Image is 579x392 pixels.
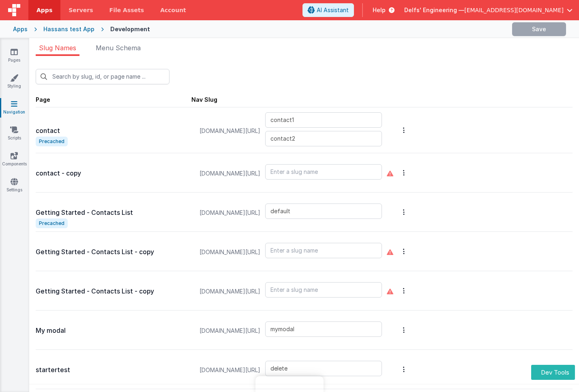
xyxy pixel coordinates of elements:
[398,196,410,228] button: Options
[398,274,410,307] button: Options
[36,125,191,137] p: contact
[512,22,566,36] button: Save
[265,282,382,298] input: Enter a slug name
[265,321,382,337] input: Enter a slug name
[36,137,68,146] div: Precached
[36,246,191,258] p: Getting Started - Contacts List - copy
[13,25,28,33] div: Apps
[36,286,191,297] p: Getting Started - Contacts List - copy
[398,235,410,268] button: Options
[36,6,52,14] span: Apps
[265,131,382,146] input: Enter a slug name
[36,69,169,84] input: Search by slug, id, or page name ...
[195,315,265,346] span: [DOMAIN_NAME][URL]
[36,218,68,228] div: Precached
[195,355,265,386] span: [DOMAIN_NAME][URL]
[96,44,141,52] span: Menu Schema
[36,96,191,104] div: Page
[404,6,464,14] span: Delfs' Engineering —
[43,25,94,33] div: Hassans test App
[398,156,410,189] button: Options
[195,237,265,268] span: [DOMAIN_NAME][URL]
[195,158,265,189] span: [DOMAIN_NAME][URL]
[36,325,191,336] p: My modal
[36,364,191,376] p: startertest
[373,6,386,14] span: Help
[265,361,382,376] input: Enter a slug name
[398,353,410,386] button: Options
[110,25,150,33] div: Development
[195,276,265,307] span: [DOMAIN_NAME][URL]
[195,112,265,150] span: [DOMAIN_NAME][URL]
[464,6,564,14] span: [EMAIL_ADDRESS][DOMAIN_NAME]
[36,207,191,218] p: Getting Started - Contacts List
[109,6,144,14] span: File Assets
[265,243,382,258] input: Enter a slug name
[265,112,382,128] input: Enter a slug name
[191,96,217,104] div: Nav Slug
[36,168,191,179] p: contact - copy
[404,6,573,14] button: Delfs' Engineering — [EMAIL_ADDRESS][DOMAIN_NAME]
[69,6,93,14] span: Servers
[317,6,349,14] span: AI Assistant
[195,197,265,228] span: [DOMAIN_NAME][URL]
[398,111,410,150] button: Options
[398,314,410,346] button: Options
[531,365,575,380] button: Dev Tools
[39,44,76,52] span: Slug Names
[265,164,382,180] input: Enter a slug name
[265,203,382,219] input: Enter a slug name
[302,3,354,17] button: AI Assistant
